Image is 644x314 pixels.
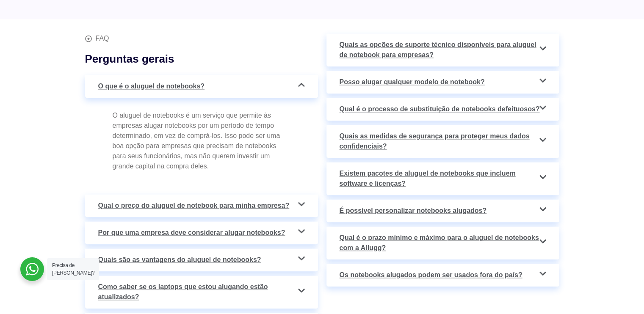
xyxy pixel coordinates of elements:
iframe: Chat Widget [492,206,644,314]
a: O que é o aluguel de notebooks? [85,75,318,98]
span: Precisa de [PERSON_NAME]? [52,262,94,276]
span: Qual é o processo de substituição de notebooks defeituosos? [340,104,544,114]
span: Existem pacotes de aluguel de notebooks que incluem software e licenças? [340,168,546,189]
a: Quais as medidas de segurança para proteger meus dados confidenciais? [326,125,559,158]
span: Quais as medidas de segurança para proteger meus dados confidenciais? [340,131,546,151]
a: Existem pacotes de aluguel de notebooks que incluem software e licenças? [326,162,559,195]
a: Posso alugar qualquer modelo de notebook? [326,71,559,94]
span: Posso alugar qualquer modelo de notebook? [340,77,489,87]
div: Widget de chat [492,206,644,314]
span: É possível personalizar notebooks alugados? [340,206,491,216]
span: Qual é o prazo mínimo e máximo para o aluguel de notebooks com a Allugg? [340,233,546,253]
span: Quais são as vantagens do aluguel de notebooks? [98,255,265,265]
a: Por que uma empresa deve considerar alugar notebooks? [85,221,318,244]
p: O aluguel de notebooks é um serviço que permite às empresas alugar notebooks por um período de te... [113,110,282,171]
a: Quais as opções de suporte técnico disponíveis para aluguel de notebook para empresas? [326,33,559,66]
a: Qual é o prazo mínimo e máximo para o aluguel de notebooks com a Allugg? [326,226,559,259]
h2: Perguntas gerais [85,52,318,66]
a: Qual é o processo de substituição de notebooks defeituosos? [326,98,559,121]
span: Por que uma empresa deve considerar alugar notebooks? [98,228,290,238]
span: Quais as opções de suporte técnico disponíveis para aluguel de notebook para empresas? [340,40,546,60]
a: Qual o preço do aluguel de notebook para minha empresa? [85,194,318,217]
a: Como saber se os laptops que estou alugando estão atualizados? [85,275,318,308]
span: Os notebooks alugados podem ser usados fora do país? [340,270,527,280]
span: FAQ [94,33,109,44]
a: É possível personalizar notebooks alugados? [326,199,559,222]
span: Como saber se os laptops que estou alugando estão atualizados? [98,282,305,302]
span: Qual o preço do aluguel de notebook para minha empresa? [98,201,294,211]
span: O que é o aluguel de notebooks? [98,81,209,91]
a: Os notebooks alugados podem ser usados fora do país? [326,264,559,286]
a: Quais são as vantagens do aluguel de notebooks? [85,248,318,271]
